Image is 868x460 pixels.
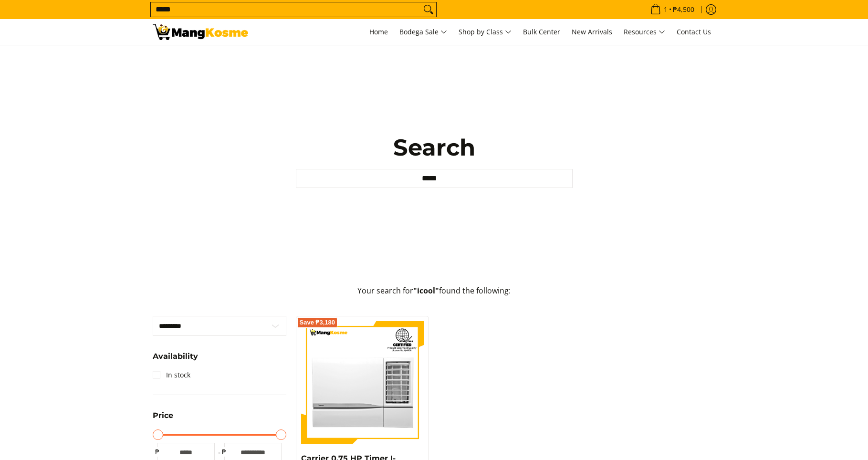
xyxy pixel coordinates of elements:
[523,27,560,36] span: Bulk Center
[301,321,424,444] img: Carrier 0.75 HP Timer I-Cool Window-Type Air Conditioner (Premium)
[153,353,198,360] span: Availability
[677,27,711,36] span: Contact Us
[395,19,452,45] a: Bodega Sale
[518,19,565,45] a: Bulk Center
[572,27,612,36] span: New Arrivals
[413,285,439,296] strong: "icool"
[153,412,173,427] summary: Open
[296,133,573,162] h1: Search
[365,19,393,45] a: Home
[153,447,162,457] span: ₱
[258,19,716,45] nav: Main Menu
[454,19,516,45] a: Shop by Class
[153,24,248,40] img: Search: 1 result found for &quot;icool&quot; | Mang Kosme
[671,6,696,13] span: ₱4,500
[459,26,512,38] span: Shop by Class
[624,26,665,38] span: Resources
[662,6,669,13] span: 1
[421,2,436,17] button: Search
[648,4,697,15] span: •
[300,320,335,325] span: Save ₱3,180
[220,447,229,457] span: ₱
[153,367,190,383] a: In stock
[672,19,716,45] a: Contact Us
[153,285,716,306] p: Your search for found the following:
[619,19,670,45] a: Resources
[399,26,447,38] span: Bodega Sale
[153,412,173,419] span: Price
[369,27,388,36] span: Home
[153,353,198,367] summary: Open
[567,19,617,45] a: New Arrivals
